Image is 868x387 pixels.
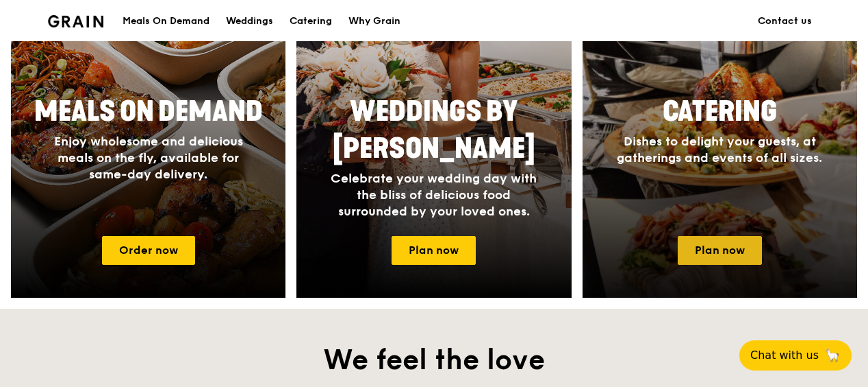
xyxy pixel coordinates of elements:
a: Why Grain [340,1,409,42]
span: 🦙 [824,347,841,364]
a: Plan now [678,236,762,265]
div: Catering [290,1,332,42]
a: Order now [102,236,195,265]
div: Weddings [226,1,273,42]
span: Celebrate your wedding day with the bliss of delicious food surrounded by your loved ones. [331,171,537,219]
div: Why Grain [348,1,400,42]
span: Catering [663,95,777,128]
a: Contact us [750,1,820,42]
span: Enjoy wholesome and delicious meals on the fly, available for same-day delivery. [54,134,243,182]
div: Meals On Demand [123,1,209,42]
span: Dishes to delight your guests, at gatherings and events of all sizes. [617,134,822,165]
a: Catering [281,1,340,42]
span: Chat with us [750,347,819,364]
a: Weddings [218,1,281,42]
a: Plan now [392,236,476,265]
span: Weddings by [PERSON_NAME] [333,95,535,165]
span: Meals On Demand [34,95,263,128]
img: Grain [48,15,103,27]
button: Chat with us🦙 [739,340,852,371]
